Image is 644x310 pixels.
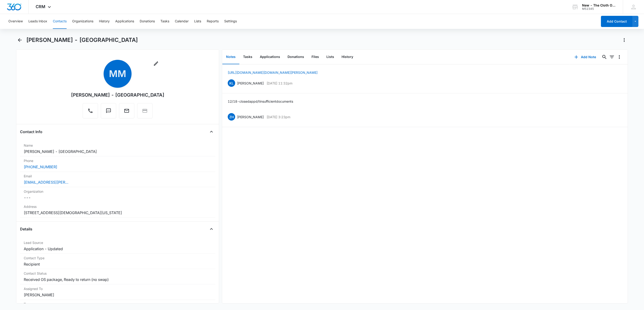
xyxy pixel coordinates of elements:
[601,16,632,27] button: Add Contact
[119,103,134,118] button: Email
[36,4,45,9] span: CRM
[601,53,608,61] button: Search...
[101,103,116,118] button: Text
[26,37,138,44] h1: [PERSON_NAME] - [GEOGRAPHIC_DATA]
[582,3,616,7] div: account name
[222,50,239,64] button: Notes
[24,256,211,260] label: Contact Type
[224,14,237,29] button: Settings
[267,81,292,86] p: [DATE] 11:32pm
[24,143,211,148] label: Name
[160,14,169,29] button: Tasks
[20,141,215,156] div: Name[PERSON_NAME] - [GEOGRAPHIC_DATA]
[20,238,215,254] div: Lead SourceApplication - Updated
[8,14,23,29] button: Overview
[140,14,155,29] button: Donations
[53,14,67,29] button: Contacts
[72,14,93,29] button: Organizations
[101,110,116,114] a: Text
[570,51,601,63] button: Add Note
[267,115,290,119] p: [DATE] 3:23pm
[24,292,211,298] dd: [PERSON_NAME]
[24,240,211,245] label: Lead Source
[256,50,284,64] button: Applications
[99,14,110,29] button: History
[20,156,215,172] div: Phone[PHONE_NUMBER]
[20,202,215,218] div: Address[STREET_ADDRESS][DEMOGRAPHIC_DATA][US_STATE]
[616,53,623,61] button: Overflow Menu
[20,226,32,232] h4: Details
[24,277,211,282] dd: Received OS package, Ready to return (no swap)
[24,286,211,291] label: Assigned To
[104,60,132,88] span: MM
[24,164,57,170] a: [PHONE_NUMBER]
[24,302,211,307] label: Tags
[608,53,616,61] button: Filters
[83,103,98,118] button: Call
[20,254,215,269] div: Contact TypeRecipient
[323,50,338,64] button: Lists
[24,210,211,216] dd: [STREET_ADDRESS][DEMOGRAPHIC_DATA][US_STATE]
[83,110,98,114] a: Call
[24,204,211,209] label: Address
[24,189,211,194] label: Organization
[24,174,211,179] label: Email
[284,50,308,64] button: Donations
[207,14,219,29] button: Reports
[20,172,215,187] div: Email[EMAIL_ADDRESS][PERSON_NAME][DOMAIN_NAME]
[28,14,47,29] button: Leads Inbox
[24,179,70,185] a: [EMAIL_ADDRESS][PERSON_NAME][DOMAIN_NAME]
[338,50,357,64] button: History
[115,14,134,29] button: Applications
[620,36,628,44] button: Actions
[24,149,211,154] dd: [PERSON_NAME] - [GEOGRAPHIC_DATA]
[228,79,235,87] span: KL
[308,50,323,64] button: Files
[119,110,134,114] a: Email
[24,271,211,276] label: Contact Status
[237,115,264,119] p: [PERSON_NAME]
[20,187,215,202] div: Organization---
[16,36,24,44] button: Back
[20,284,215,300] div: Assigned To[PERSON_NAME]
[194,14,201,29] button: Lists
[237,81,264,86] p: [PERSON_NAME]
[175,14,189,29] button: Calendar
[208,128,215,135] button: Close
[20,129,42,135] h4: Contact Info
[582,7,616,10] div: account id
[24,246,211,252] dd: Application - Updated
[20,269,215,284] div: Contact StatusReceived OS package, Ready to return (no swap)
[228,113,235,121] span: ZH
[239,50,256,64] button: Tasks
[228,99,293,104] p: 12/18 - closed app d/t insufficient documents
[228,71,318,74] a: [URL][DOMAIN_NAME][DOMAIN_NAME][PERSON_NAME]
[24,261,211,267] dd: Recipient
[71,91,164,98] div: [PERSON_NAME] - [GEOGRAPHIC_DATA]
[24,195,211,200] dd: ---
[24,158,211,163] label: Phone
[208,225,215,233] button: Close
